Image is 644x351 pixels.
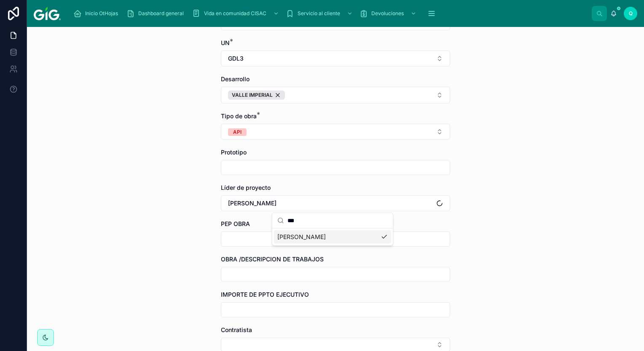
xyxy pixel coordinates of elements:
[221,291,309,298] span: IMPORTE DE PPTO EJECUTIVO
[124,6,190,21] a: Dashboard general
[85,10,118,17] span: Inicio OtHojas
[233,128,241,136] div: API
[232,92,273,98] span: VALLE IMPERIAL
[138,10,184,17] span: Dashboard general
[228,199,276,207] span: [PERSON_NAME]
[71,6,124,21] a: Inicio OtHojas
[228,54,244,63] span: GDL3
[221,39,230,46] span: UN
[629,10,633,17] span: Q
[283,6,357,21] a: Servicio al cliente
[277,233,326,241] span: [PERSON_NAME]
[221,195,450,211] button: Select Button
[204,10,266,17] span: Vida en comunidad CISAC
[371,10,404,17] span: Devoluciones
[221,112,257,120] span: Tipo de obra
[221,51,450,66] button: Select Button
[221,149,247,156] span: Prototipo
[221,87,450,104] button: Select Button
[357,6,421,21] a: Devoluciones
[221,220,250,227] span: PEP OBRA
[221,124,450,140] button: Select Button
[190,6,283,21] a: Vida en comunidad CISAC
[67,4,592,23] div: scrollable content
[221,184,271,191] span: Líder de proyecto
[298,10,340,17] span: Servicio al cliente
[272,229,393,245] div: Suggestions
[228,90,285,100] button: Unselect 11
[221,255,324,263] span: OBRA /DESCRIPCION DE TRABAJOS
[221,75,250,82] span: Desarrollo
[221,326,252,333] span: Contratista
[34,7,61,20] img: App logo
